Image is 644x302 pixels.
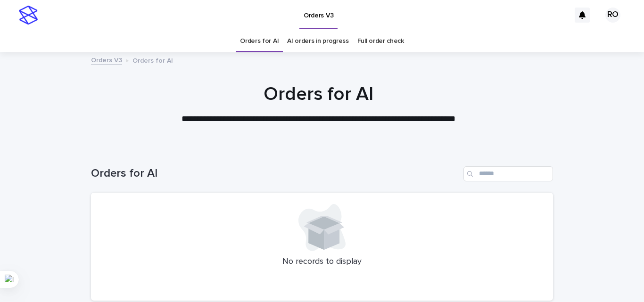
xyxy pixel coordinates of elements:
[102,257,542,267] p: No records to display
[88,83,550,106] h1: Orders for AI
[240,30,279,52] a: Orders for AI
[19,6,38,24] img: stacker-logo-s-only.png
[132,55,173,65] p: Orders for AI
[91,167,460,180] h1: Orders for AI
[605,8,620,23] div: RO
[463,166,553,181] input: Search
[357,30,404,52] a: Full order check
[91,54,122,65] a: Orders V3
[287,30,349,52] a: AI orders in progress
